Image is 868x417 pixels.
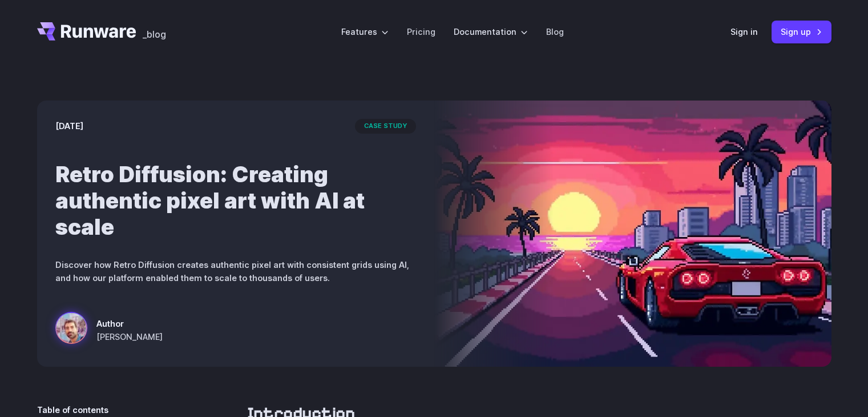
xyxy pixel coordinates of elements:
[55,161,416,240] h1: Retro Diffusion: Creating authentic pixel art with AI at scale
[341,25,389,38] label: Features
[434,101,831,367] img: a red sports car on a futuristic highway with a sunset and city skyline in the background, styled...
[37,403,108,416] span: Table of contents
[143,30,166,39] span: _blog
[407,25,435,38] a: Pricing
[37,22,136,41] a: Go to /
[55,119,83,133] time: [DATE]
[96,317,163,330] span: Author
[143,22,166,41] a: _blog
[730,25,758,38] a: Sign in
[355,119,416,134] span: case study
[55,312,163,348] a: a red sports car on a futuristic highway with a sunset and city skyline in the background, styled...
[55,258,416,284] p: Discover how Retro Diffusion creates authentic pixel art with consistent grids using AI, and how ...
[454,25,528,38] label: Documentation
[96,330,163,343] span: [PERSON_NAME]
[772,21,831,43] a: Sign up
[546,25,564,38] a: Blog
